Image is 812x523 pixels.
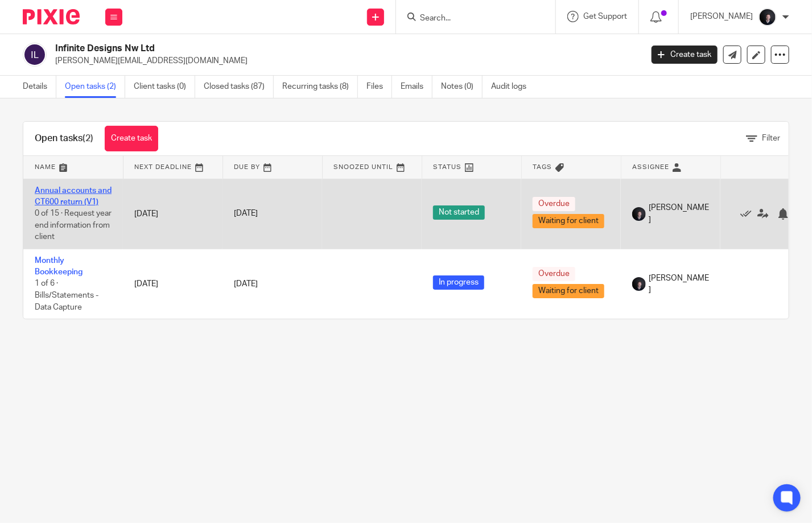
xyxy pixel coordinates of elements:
[282,76,358,98] a: Recurring tasks (8)
[690,11,753,22] p: [PERSON_NAME]
[23,76,56,98] a: Details
[55,43,518,55] h2: Infinite Designs Nw Ltd
[55,55,634,67] p: [PERSON_NAME][EMAIL_ADDRESS][DOMAIN_NAME]
[123,249,222,319] td: [DATE]
[632,207,646,221] img: 455A2509.jpg
[434,164,462,170] span: Status
[366,76,392,98] a: Files
[419,14,521,24] input: Search
[583,13,627,20] span: Get Support
[204,76,274,98] a: Closed tasks (87)
[65,76,125,98] a: Open tasks (2)
[759,8,777,26] img: 455A2509.jpg
[533,197,575,211] span: Overdue
[23,43,47,67] img: svg%3E
[35,209,112,241] span: 0 of 15 · Request year end information from client
[652,46,718,64] a: Create task
[35,187,112,206] a: Annual accounts and CT600 return (V1)
[533,284,604,298] span: Waiting for client
[35,257,83,276] a: Monthly Bookkeeping
[649,273,709,296] span: [PERSON_NAME]
[533,267,575,281] span: Overdue
[35,133,93,145] h1: Open tasks
[491,76,535,98] a: Audit logs
[762,134,780,142] span: Filter
[632,277,646,291] img: 455A2509.jpg
[740,208,757,219] a: Mark as done
[134,76,195,98] a: Client tasks (0)
[234,280,258,288] span: [DATE]
[433,275,484,290] span: In progress
[533,214,604,228] span: Waiting for client
[533,164,553,170] span: Tags
[441,76,483,98] a: Notes (0)
[35,280,98,311] span: 1 of 6 · Bills/Statements - Data Capture
[83,134,93,143] span: (2)
[123,179,222,249] td: [DATE]
[23,9,80,24] img: Pixie
[105,126,158,151] a: Create task
[234,210,258,218] span: [DATE]
[401,76,432,98] a: Emails
[433,205,485,220] span: Not started
[649,202,709,225] span: [PERSON_NAME]
[334,164,394,170] span: Snoozed Until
